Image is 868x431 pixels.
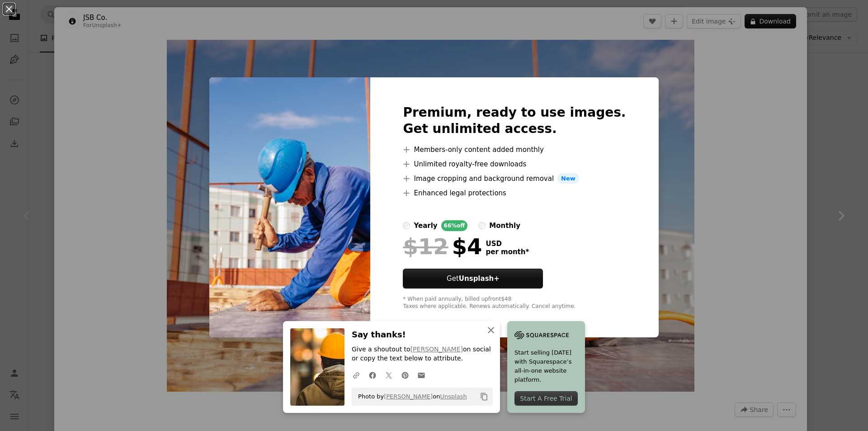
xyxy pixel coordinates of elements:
li: Enhanced legal protections [403,188,626,199]
h3: Say thanks! [352,328,493,341]
div: yearly [414,220,437,231]
a: Start selling [DATE] with Squarespace’s all-in-one website platform.Start A Free Trial [507,321,585,413]
div: monthly [489,220,520,231]
p: Give a shoutout to on social or copy the text below to attribute. [352,345,493,363]
div: $4 [403,235,482,258]
a: [PERSON_NAME] [384,393,433,400]
a: Unsplash [440,393,467,400]
a: [PERSON_NAME] [410,346,463,353]
input: yearly66%off [403,222,410,229]
li: Members-only content added monthly [403,144,626,155]
div: * When paid annually, billed upfront $48 Taxes where applicable. Renews automatically. Cancel any... [403,296,626,310]
span: USD [486,240,529,248]
a: Share on Twitter [381,366,397,384]
span: New [557,173,579,184]
a: Share on Pinterest [397,366,413,384]
img: premium_photo-1682724599680-c62ea33db46f [209,77,370,338]
img: file-1705255347840-230a6ab5bca9image [514,328,569,342]
span: per month * [486,248,529,256]
a: Share on Facebook [364,366,381,384]
button: Copy to clipboard [476,389,492,404]
span: $12 [403,235,448,258]
input: monthly [478,222,486,229]
span: Start selling [DATE] with Squarespace’s all-in-one website platform. [514,348,578,384]
div: Start A Free Trial [514,391,578,406]
div: 66% off [441,220,468,231]
span: Photo by on [354,389,467,404]
h2: Premium, ready to use images. Get unlimited access. [403,104,626,137]
a: Share over email [413,366,429,384]
li: Unlimited royalty-free downloads [403,159,626,170]
li: Image cropping and background removal [403,173,626,184]
strong: Unsplash+ [459,275,500,283]
button: GetUnsplash+ [403,269,543,289]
